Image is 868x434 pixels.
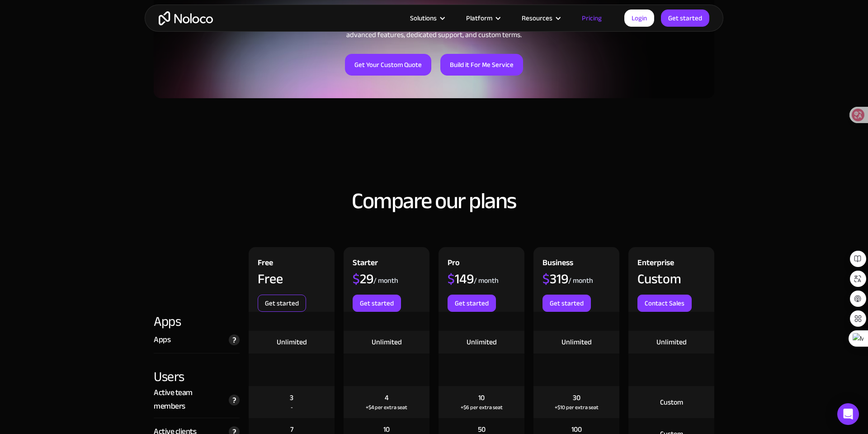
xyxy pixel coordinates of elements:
div: Solutions [399,12,455,24]
a: Get started [448,295,496,312]
div: Free [258,256,273,272]
div: Platform [466,12,492,24]
div: / month [568,276,593,286]
a: Get started [353,295,401,312]
a: Pricing [571,12,613,24]
div: 3 [290,393,293,403]
span: $ [448,266,455,291]
div: +$4 per extra seat [366,403,407,412]
div: Apps [154,312,240,331]
div: - [291,403,293,412]
div: Unlimited [467,337,497,347]
div: 30 [573,393,580,403]
div: Active team members [154,386,224,413]
div: Custom [660,397,683,407]
h2: Compare our plans [154,189,714,213]
div: Business [542,256,573,272]
div: Unlimited [372,337,402,347]
div: Starter [353,256,378,272]
span: $ [542,266,550,291]
div: / month [474,276,499,286]
div: Scale your operations with secure custom tools that your team will love. Our custom plans are des... [154,8,714,40]
a: Contact Sales [637,295,692,312]
a: Get started [661,10,709,27]
div: Unlimited [656,337,687,347]
div: Resources [522,12,552,24]
div: / month [373,276,398,286]
div: Solutions [410,12,437,24]
div: +$6 per extra seat [461,403,503,412]
div: Free [258,272,283,286]
div: 10 [478,393,485,403]
div: Resources [510,12,571,24]
a: Get Your Custom Quote [345,54,431,76]
div: +$10 per extra seat [555,403,599,412]
div: 149 [448,272,474,286]
div: Custom [637,272,681,286]
div: Users [154,353,240,386]
a: Get started [542,295,591,312]
div: Unlimited [561,337,592,347]
div: 29 [353,272,373,286]
div: Pro [448,256,460,272]
div: Apps [154,333,170,347]
a: Build it For Me Service [440,54,523,76]
div: Open Intercom Messenger [837,403,859,425]
div: 319 [542,272,568,286]
div: Enterprise [637,256,674,272]
span: $ [353,266,360,291]
div: Platform [455,12,510,24]
div: Unlimited [277,337,307,347]
a: Login [624,10,654,27]
a: home [159,11,213,25]
div: 4 [385,393,389,403]
a: Get started [258,295,306,312]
